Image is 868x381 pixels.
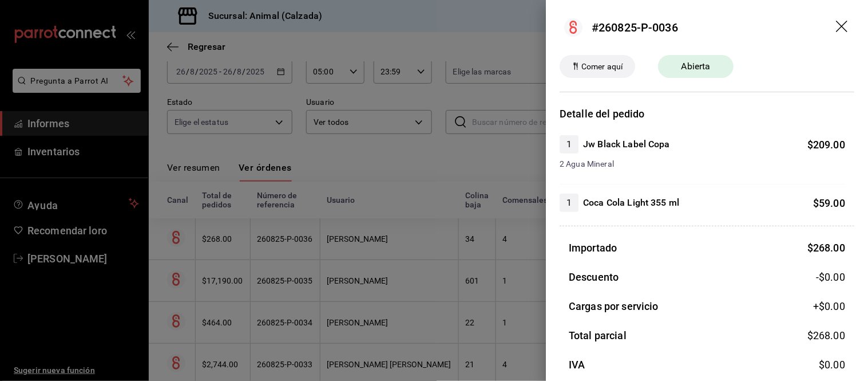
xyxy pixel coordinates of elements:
font: 268.00 [813,242,845,254]
font: $ [807,139,813,151]
font: Total parcial [569,329,627,341]
font: Jw Black Label Copa [583,139,670,150]
font: Detalle del pedido [560,108,644,120]
font: Cargas por servicio [569,300,659,312]
font: Abierta [681,61,711,72]
font: Comer aquí [581,62,623,71]
font: 2 Agua Mineral [560,159,614,168]
font: #260825-P-0036 [592,21,678,34]
font: 268.00 [813,329,845,341]
font: 59.00 [819,197,845,209]
font: Descuento [569,271,619,283]
font: Coca Cola Light 355 ml [583,197,679,208]
button: arrastrar [836,21,850,34]
font: $ [807,329,813,341]
font: $ [813,197,819,209]
font: 209.00 [813,139,845,151]
font: IVA [569,359,585,371]
font: 1 [566,197,572,208]
font: $ [807,242,813,254]
font: $ [819,359,825,371]
font: 0.00 [825,300,845,312]
font: 1 [566,139,572,150]
font: -$0.00 [816,271,845,283]
font: 0.00 [825,359,845,371]
font: Importado [569,242,617,254]
font: +$ [813,300,825,312]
